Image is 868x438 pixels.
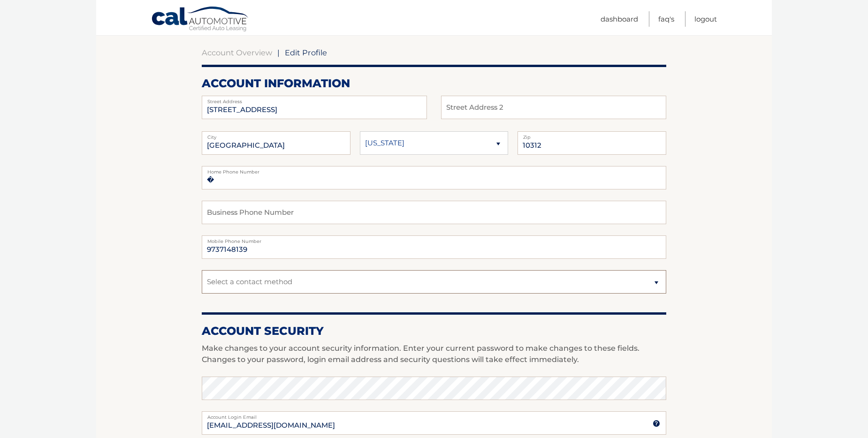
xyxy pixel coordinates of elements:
[277,48,280,57] span: |
[202,76,666,91] h2: account information
[202,343,666,365] p: Make changes to your account security information. Enter your current password to make changes to...
[202,96,427,119] input: Street Address 2
[202,166,666,174] label: Home Phone Number
[202,235,666,243] label: Mobile Phone Number
[202,48,272,57] a: Account Overview
[694,11,717,27] a: Logout
[202,411,666,419] label: Account Login Email
[658,11,674,27] a: FAQ's
[202,411,666,435] input: Account Login Email
[601,11,638,27] a: Dashboard
[202,166,666,189] input: Home Phone Number
[151,6,250,33] a: Cal Automotive
[202,201,666,224] input: Business Phone Number
[518,131,666,139] label: Zip
[202,131,350,155] input: City
[202,324,666,338] h2: Account Security
[202,131,350,139] label: City
[518,131,666,155] input: Zip
[285,48,327,57] span: Edit Profile
[441,96,666,119] input: Street Address 2
[202,235,666,259] input: Mobile Phone Number
[653,420,660,427] img: tooltip.svg
[202,96,427,103] label: Street Address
